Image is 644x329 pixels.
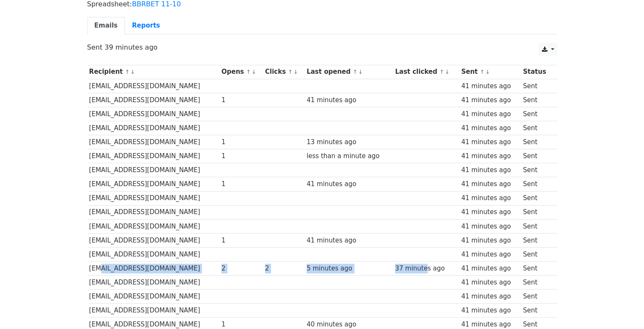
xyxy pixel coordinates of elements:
[221,95,261,105] div: 1
[393,65,459,79] th: Last clicked
[87,290,220,304] td: [EMAIL_ADDRESS][DOMAIN_NAME]
[461,109,519,119] div: 41 minutes ago
[480,69,484,75] a: ↑
[521,205,552,219] td: Sent
[521,79,552,93] td: Sent
[461,151,519,161] div: 41 minutes ago
[521,177,552,191] td: Sent
[265,264,303,273] div: 2
[87,149,220,163] td: [EMAIL_ADDRESS][DOMAIN_NAME]
[461,222,519,231] div: 41 minutes ago
[521,247,552,261] td: Sent
[461,193,519,203] div: 41 minutes ago
[87,247,220,261] td: [EMAIL_ADDRESS][DOMAIN_NAME]
[461,278,519,287] div: 41 minutes ago
[246,69,251,75] a: ↑
[219,65,263,79] th: Opens
[87,219,220,233] td: [EMAIL_ADDRESS][DOMAIN_NAME]
[87,135,220,149] td: [EMAIL_ADDRESS][DOMAIN_NAME]
[461,165,519,175] div: 41 minutes ago
[221,236,261,245] div: 1
[221,137,261,147] div: 1
[221,179,261,189] div: 1
[461,306,519,315] div: 41 minutes ago
[459,65,521,79] th: Sent
[521,233,552,247] td: Sent
[461,179,519,189] div: 41 minutes ago
[461,292,519,301] div: 41 minutes ago
[521,276,552,290] td: Sent
[521,262,552,276] td: Sent
[87,262,220,276] td: [EMAIL_ADDRESS][DOMAIN_NAME]
[521,191,552,205] td: Sent
[87,93,220,107] td: [EMAIL_ADDRESS][DOMAIN_NAME]
[439,69,444,75] a: ↑
[221,151,261,161] div: 1
[288,69,293,75] a: ↑
[87,65,220,79] th: Recipient
[521,290,552,304] td: Sent
[87,17,125,34] a: Emails
[461,264,519,273] div: 41 minutes ago
[461,137,519,147] div: 41 minutes ago
[395,264,457,273] div: 37 minutes ago
[263,65,304,79] th: Clicks
[358,69,363,75] a: ↓
[521,149,552,163] td: Sent
[521,65,552,79] th: Status
[521,135,552,149] td: Sent
[521,304,552,318] td: Sent
[461,207,519,217] div: 41 minutes ago
[307,151,391,161] div: less than a minute ago
[307,137,391,147] div: 13 minutes ago
[87,121,220,135] td: [EMAIL_ADDRESS][DOMAIN_NAME]
[87,191,220,205] td: [EMAIL_ADDRESS][DOMAIN_NAME]
[304,65,393,79] th: Last opened
[293,69,298,75] a: ↓
[87,163,220,177] td: [EMAIL_ADDRESS][DOMAIN_NAME]
[307,179,391,189] div: 41 minutes ago
[521,219,552,233] td: Sent
[521,163,552,177] td: Sent
[221,264,261,273] div: 2
[87,43,557,52] p: Sent 39 minutes ago
[461,123,519,133] div: 41 minutes ago
[87,304,220,318] td: [EMAIL_ADDRESS][DOMAIN_NAME]
[87,79,220,93] td: [EMAIL_ADDRESS][DOMAIN_NAME]
[125,69,130,75] a: ↑
[445,69,450,75] a: ↓
[461,250,519,259] div: 41 minutes ago
[125,17,167,34] a: Reports
[307,264,391,273] div: 5 minutes ago
[307,95,391,105] div: 41 minutes ago
[521,121,552,135] td: Sent
[87,107,220,121] td: [EMAIL_ADDRESS][DOMAIN_NAME]
[461,236,519,245] div: 41 minutes ago
[87,177,220,191] td: [EMAIL_ADDRESS][DOMAIN_NAME]
[521,93,552,107] td: Sent
[521,107,552,121] td: Sent
[87,276,220,290] td: [EMAIL_ADDRESS][DOMAIN_NAME]
[602,288,644,329] iframe: Chat Widget
[353,69,357,75] a: ↑
[461,81,519,91] div: 41 minutes ago
[485,69,490,75] a: ↓
[87,205,220,219] td: [EMAIL_ADDRESS][DOMAIN_NAME]
[461,95,519,105] div: 41 minutes ago
[130,69,135,75] a: ↓
[252,69,256,75] a: ↓
[87,233,220,247] td: [EMAIL_ADDRESS][DOMAIN_NAME]
[307,236,391,245] div: 41 minutes ago
[602,288,644,329] div: Widget de chat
